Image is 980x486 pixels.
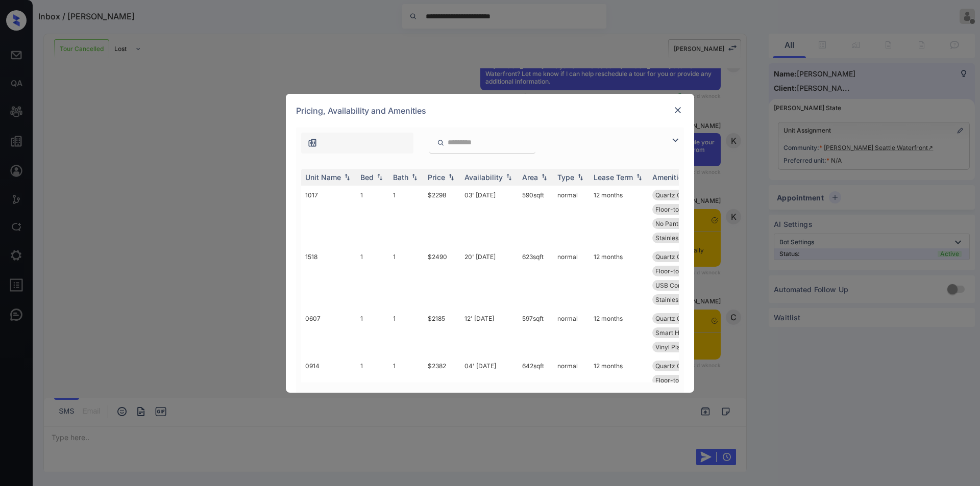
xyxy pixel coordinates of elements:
td: 642 sqft [518,356,553,404]
td: 12 months [590,247,648,309]
td: normal [553,186,590,247]
td: 03' [DATE] [460,186,518,247]
div: Amenities [652,173,687,182]
td: 1 [389,186,424,247]
td: 1518 [301,247,356,309]
span: USB Compatible ... [655,282,709,289]
td: 12 months [590,356,648,404]
td: 1 [356,309,389,356]
img: icon-zuma [437,138,445,147]
td: 1 [356,186,389,247]
span: Floor-to-Ceilin... [655,376,703,384]
span: Stainless Steel... [655,234,702,242]
span: Quartz Countert... [655,362,707,370]
td: 12 months [590,186,648,247]
span: Floor-to-Ceilin... [655,206,703,213]
td: 04' [DATE] [460,356,518,404]
td: 20' [DATE] [460,247,518,309]
td: normal [553,247,590,309]
td: 0607 [301,309,356,356]
td: 590 sqft [518,186,553,247]
td: 1 [389,309,424,356]
td: 1 [389,356,424,404]
td: 1 [389,247,424,309]
td: 1 [356,356,389,404]
div: Lease Term [594,173,633,182]
div: Price [428,173,445,182]
td: normal [553,309,590,356]
span: Floor-to-Ceilin... [655,267,703,275]
div: Availability [464,173,503,182]
td: 1 [356,247,389,309]
td: $2185 [424,309,460,356]
img: sorting [575,173,585,181]
span: Quartz Countert... [655,191,707,199]
div: Bath [393,173,408,182]
img: icon-zuma [669,134,681,146]
img: sorting [504,173,514,181]
span: Quartz Countert... [655,315,707,322]
td: $2382 [424,356,460,404]
img: close [673,105,683,115]
td: 12' [DATE] [460,309,518,356]
span: Vinyl Plank Cla... [655,343,703,351]
div: Unit Name [305,173,341,182]
td: 597 sqft [518,309,553,356]
div: Pricing, Availability and Amenities [286,94,694,127]
img: sorting [634,173,644,181]
td: 0914 [301,356,356,404]
img: sorting [342,173,352,181]
img: sorting [539,173,549,181]
span: Smart Home Lock [655,329,708,337]
div: Area [522,173,538,182]
div: Type [557,173,574,182]
span: No Pantry [655,220,684,227]
img: sorting [375,173,385,181]
div: Bed [360,173,374,182]
img: sorting [409,173,420,181]
td: 623 sqft [518,247,553,309]
td: 12 months [590,309,648,356]
img: icon-zuma [307,138,317,148]
td: $2298 [424,186,460,247]
span: Quartz Countert... [655,253,707,261]
td: $2490 [424,247,460,309]
img: sorting [446,173,456,181]
td: normal [553,356,590,404]
td: 1017 [301,186,356,247]
span: Stainless Steel... [655,296,702,303]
